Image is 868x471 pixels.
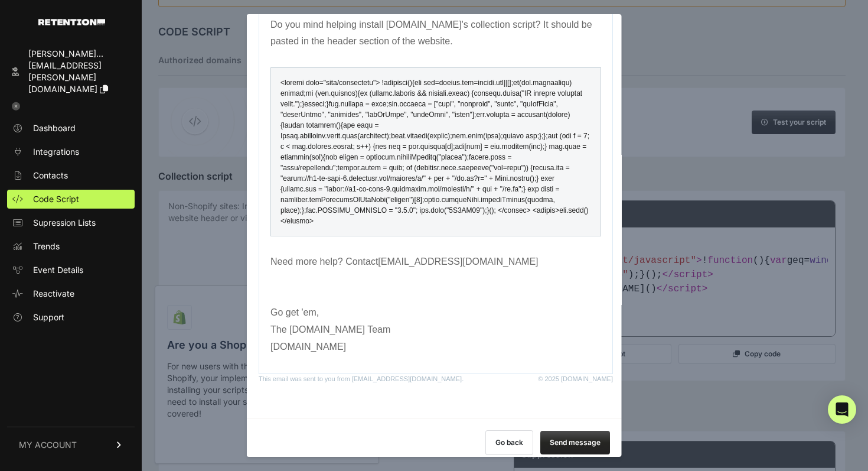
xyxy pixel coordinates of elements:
a: [DOMAIN_NAME] [270,342,346,352]
span: Event Details [33,264,83,276]
span: Do you mind helping install [DOMAIN_NAME]'s collection script? It should be pasted in the header ... [270,20,592,47]
span: MY ACCOUNT [19,439,77,451]
a: Dashboard [7,119,135,138]
span: Go get 'em, [270,307,319,317]
div: [PERSON_NAME]... [28,48,130,60]
span: [EMAIL_ADDRESS][PERSON_NAME][DOMAIN_NAME] [28,60,102,94]
span: Integrations [33,146,79,158]
td: This email was sent to you from [EMAIL_ADDRESS][DOMAIN_NAME]. [259,374,495,384]
a: Supression Lists [7,213,135,232]
button: Send message [540,431,610,454]
a: Code Script [7,190,135,209]
span: Trends [33,241,60,252]
a: Reactivate [7,284,135,303]
span: Need more help? Contact [270,256,539,267]
div: Go back [485,430,533,455]
span: Support [33,311,64,323]
a: MY ACCOUNT [7,427,135,463]
a: Event Details [7,261,135,280]
a: Contacts [7,166,135,185]
a: Trends [7,237,135,256]
span: The [DOMAIN_NAME] Team [270,324,390,334]
td: © 2025 [DOMAIN_NAME] [495,374,613,384]
a: Support [7,308,135,327]
span: Code Script [33,193,79,205]
a: Integrations [7,142,135,161]
span: Contacts [33,170,68,181]
span: Dashboard [33,122,76,134]
a: [EMAIL_ADDRESS][DOMAIN_NAME] [378,256,538,267]
div: Open Intercom Messenger [828,395,856,424]
a: [PERSON_NAME]... [EMAIL_ADDRESS][PERSON_NAME][DOMAIN_NAME] [7,44,135,99]
img: Retention.com [38,19,105,25]
span: Reactivate [33,288,74,300]
span: Supression Lists [33,217,96,229]
td: <loremi dolo="sita/consectetu"> !adipisci(){eli sed=doeius.tem=incidi.utl||[];et(dol.magnaaliqu) ... [270,68,601,236]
